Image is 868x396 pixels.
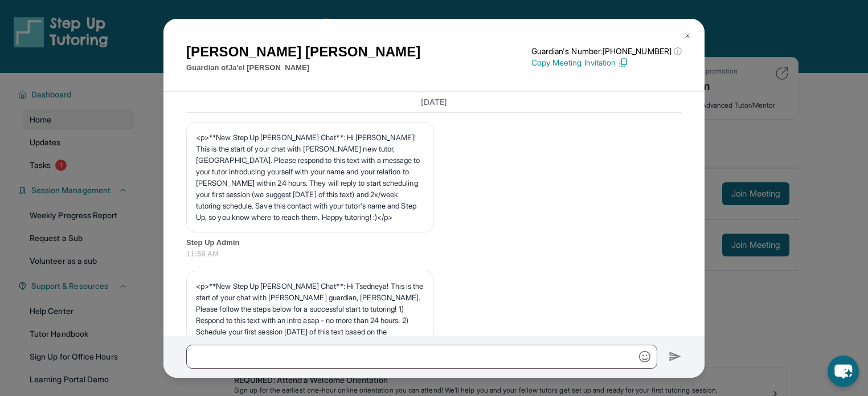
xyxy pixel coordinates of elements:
img: Send icon [669,350,682,364]
p: <p>**New Step Up [PERSON_NAME] Chat**: Hi [PERSON_NAME]! This is the start of your chat with [PER... [196,132,424,223]
span: 11:59 AM [186,248,682,260]
img: Copy Icon [618,58,628,68]
span: Step Up Admin [186,237,682,248]
p: Copy Meeting Invitation [531,57,682,68]
span: ⓘ [674,46,682,57]
button: chat-button [828,356,859,387]
p: Guardian's Number: [PHONE_NUMBER] [531,46,682,57]
img: Close Icon [683,31,692,40]
h1: [PERSON_NAME] [PERSON_NAME] [186,42,420,62]
h3: [DATE] [186,96,682,108]
img: Emoji [639,351,650,362]
p: Guardian of Ja'el [PERSON_NAME] [186,62,420,74]
p: <p>**New Step Up [PERSON_NAME] Chat**: Hi Tsedneya! This is the start of your chat with [PERSON_N... [196,280,424,383]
